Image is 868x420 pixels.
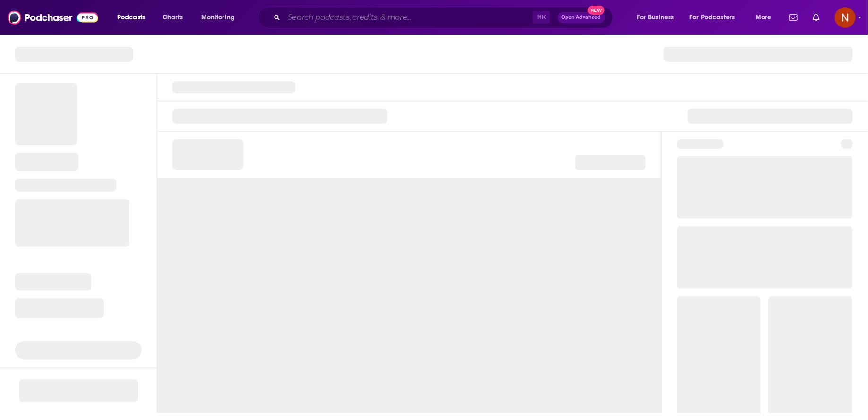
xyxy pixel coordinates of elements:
[111,10,157,25] button: open menu
[749,10,783,25] button: open menu
[630,10,686,25] button: open menu
[284,10,533,25] input: Search podcasts, credits, & more...
[267,7,622,28] div: Search podcasts, credits, & more...
[690,11,735,24] span: For Podcasters
[562,15,601,20] span: Open Advanced
[156,10,189,25] a: Charts
[809,9,824,26] a: Show notifications dropdown
[163,11,183,24] span: Charts
[588,6,605,15] span: New
[558,12,605,23] button: Open AdvancedNew
[8,9,98,26] img: Podchaser - Follow, Share and Rate Podcasts
[835,7,856,28] button: Show profile menu
[117,11,145,24] span: Podcasts
[684,10,749,25] button: open menu
[533,11,550,24] span: ⌘ K
[785,9,801,26] a: Show notifications dropdown
[637,11,674,24] span: For Business
[835,7,856,28] img: User Profile
[201,11,235,24] span: Monitoring
[835,7,856,28] span: Logged in as AdelNBM
[195,10,247,25] button: open menu
[756,11,772,24] span: More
